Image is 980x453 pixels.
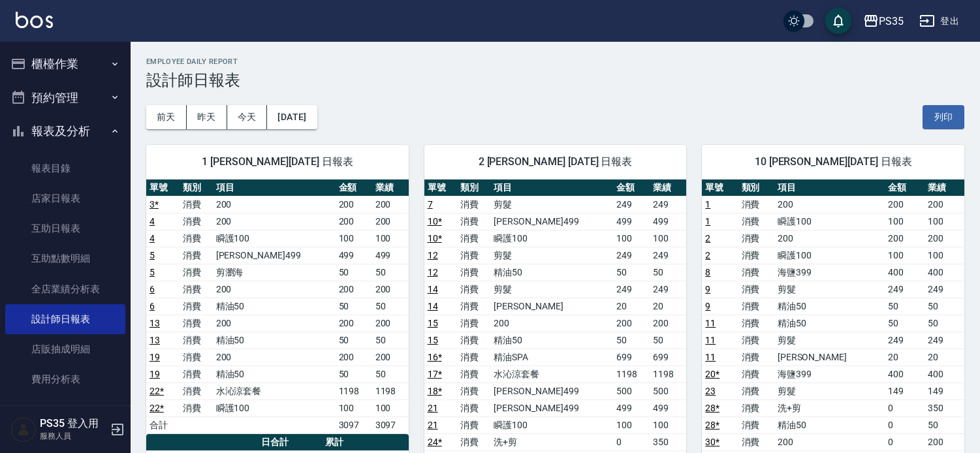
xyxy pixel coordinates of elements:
[213,383,336,399] td: 水沁涼套餐
[774,298,885,315] td: 精油50
[457,416,490,433] td: 消費
[336,298,372,315] td: 50
[5,274,125,304] a: 全店業績分析表
[705,301,710,311] a: 9
[213,298,336,315] td: 精油50
[490,366,613,383] td: 水沁涼套餐
[738,349,774,366] td: 消費
[613,366,650,383] td: 1198
[5,153,125,183] a: 報表目錄
[457,264,490,281] td: 消費
[258,434,322,451] th: 日合計
[372,366,409,383] td: 50
[490,332,613,349] td: 精油50
[457,230,490,247] td: 消費
[774,399,885,416] td: 洗+剪
[457,366,490,383] td: 消費
[150,267,155,277] a: 5
[490,264,613,281] td: 精油50
[738,399,774,416] td: 消費
[738,383,774,399] td: 消費
[457,433,490,450] td: 消費
[336,349,372,366] td: 200
[490,298,613,315] td: [PERSON_NAME]
[738,213,774,230] td: 消費
[146,71,964,89] h3: 設計師日報表
[428,301,438,311] a: 14
[213,247,336,264] td: [PERSON_NAME]499
[180,332,213,349] td: 消費
[925,433,964,450] td: 200
[650,264,686,281] td: 50
[213,213,336,230] td: 200
[180,281,213,298] td: 消費
[613,315,650,332] td: 200
[372,281,409,298] td: 200
[5,364,125,394] a: 費用分析表
[925,196,964,213] td: 200
[885,366,925,383] td: 400
[150,216,155,226] a: 4
[490,349,613,366] td: 精油SPA
[613,213,650,230] td: 499
[774,366,885,383] td: 海鹽399
[336,315,372,332] td: 200
[885,230,925,247] td: 200
[428,199,433,210] a: 7
[490,213,613,230] td: [PERSON_NAME]499
[187,105,227,129] button: 昨天
[774,196,885,213] td: 200
[925,366,964,383] td: 400
[774,332,885,349] td: 剪髮
[879,13,904,29] div: PS35
[613,433,650,450] td: 0
[336,180,372,196] th: 金額
[885,264,925,281] td: 400
[738,298,774,315] td: 消費
[738,230,774,247] td: 消費
[774,433,885,450] td: 200
[613,180,650,196] th: 金額
[885,416,925,433] td: 0
[428,284,438,294] a: 14
[40,430,106,442] p: 服務人員
[885,383,925,399] td: 149
[705,233,710,243] a: 2
[705,386,716,396] a: 23
[650,315,686,332] td: 200
[885,213,925,230] td: 100
[180,196,213,213] td: 消費
[705,318,716,328] a: 11
[885,315,925,332] td: 50
[457,332,490,349] td: 消費
[650,349,686,366] td: 699
[180,399,213,416] td: 消費
[650,230,686,247] td: 100
[150,335,160,345] a: 13
[774,281,885,298] td: 剪髮
[490,180,613,196] th: 項目
[774,416,885,433] td: 精油50
[738,247,774,264] td: 消費
[213,349,336,366] td: 200
[213,180,336,196] th: 項目
[738,281,774,298] td: 消費
[227,105,268,129] button: 今天
[613,383,650,399] td: 500
[457,298,490,315] td: 消費
[457,196,490,213] td: 消費
[336,366,372,383] td: 50
[372,264,409,281] td: 50
[457,349,490,366] td: 消費
[5,334,125,364] a: 店販抽成明細
[336,196,372,213] td: 200
[457,247,490,264] td: 消費
[372,196,409,213] td: 200
[613,264,650,281] td: 50
[718,155,949,168] span: 10 [PERSON_NAME][DATE] 日報表
[885,332,925,349] td: 249
[213,315,336,332] td: 200
[146,416,180,433] td: 合計
[336,332,372,349] td: 50
[774,213,885,230] td: 瞬護100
